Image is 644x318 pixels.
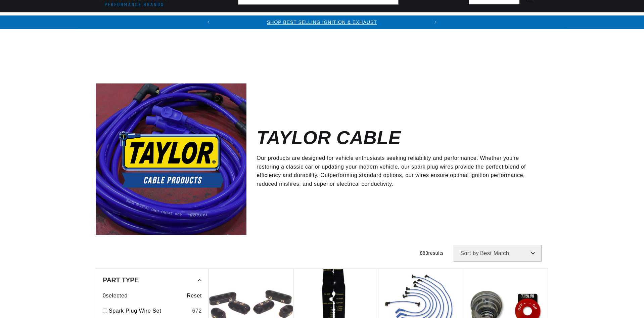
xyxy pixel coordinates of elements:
[103,291,128,300] span: 0 selected
[192,307,202,315] div: 672
[454,245,542,262] select: Sort by
[429,15,442,29] button: Translation missing: en.sections.announcements.next_announcement
[267,20,377,25] a: SHOP BEST SELLING IGNITION & EXHAUST
[257,130,401,146] h2: Taylor Cable
[476,12,540,28] summary: Spark Plug Wires
[79,15,565,29] slideshow-component: Translation missing: en.sections.announcements.announcement_bar
[109,307,189,315] a: Spark Plug Wire Set
[215,19,429,26] div: Announcement
[359,12,410,28] summary: Engine Swaps
[96,12,168,28] summary: Ignition Conversions
[257,154,538,188] p: Our products are designed for vehicle enthusiasts seeking reliability and performance. Whether yo...
[215,19,429,26] div: 1 of 2
[168,12,242,28] summary: Coils & Distributors
[187,291,202,300] span: Reset
[460,251,479,256] span: Sort by
[540,12,587,28] summary: Motorcycle
[242,12,359,28] summary: Headers, Exhausts & Components
[103,277,139,283] span: Part Type
[410,12,476,28] summary: Battery Products
[202,15,215,29] button: Translation missing: en.sections.announcements.previous_announcement
[420,250,444,256] span: 883 results
[96,83,246,235] img: Taylor Cable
